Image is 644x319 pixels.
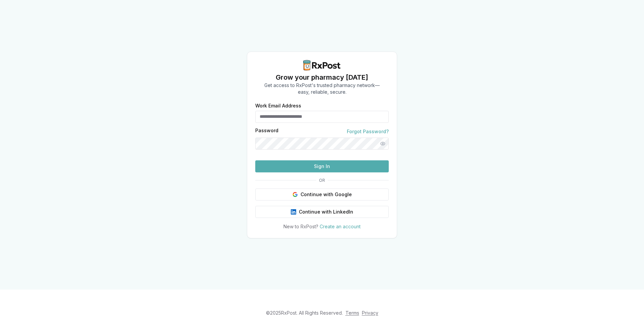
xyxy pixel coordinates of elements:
span: New to RxPost? [283,224,318,229]
h1: Grow your pharmacy [DATE] [264,73,380,82]
p: Get access to RxPost's trusted pharmacy network— easy, reliable, secure. [264,82,380,95]
a: Privacy [362,310,378,316]
button: Continue with LinkedIn [255,206,389,218]
button: Show password [377,138,389,150]
a: Terms [345,310,359,316]
img: RxPost Logo [301,60,343,71]
a: Create an account [320,224,361,229]
label: Work Email Address [255,103,389,108]
button: Sign In [255,160,389,172]
img: LinkedIn [291,209,296,215]
span: OR [316,178,328,183]
img: Google [292,192,298,197]
a: Forgot Password? [347,128,389,135]
label: Password [255,128,278,135]
button: Continue with Google [255,188,389,201]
